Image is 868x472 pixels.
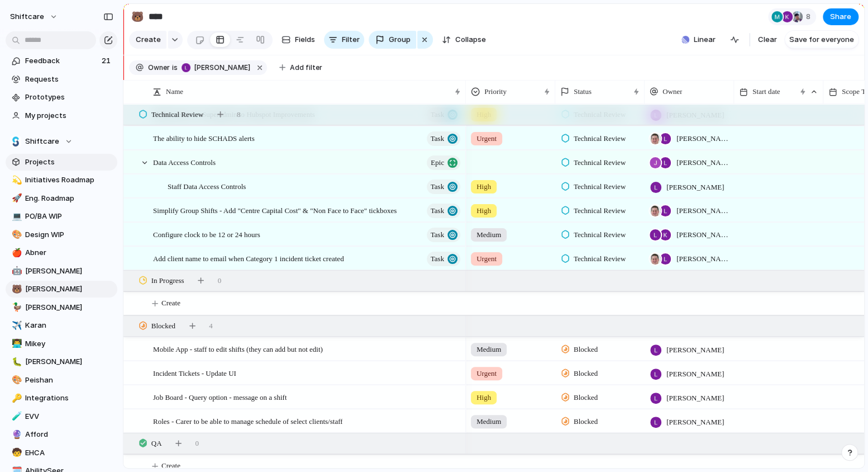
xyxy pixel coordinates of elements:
span: Design WIP [25,229,113,240]
span: Technical Review [574,157,626,168]
span: Integrations [25,393,113,404]
a: 🍎Abner [6,244,117,261]
span: My projects [25,110,113,121]
button: Clear [753,31,781,49]
div: 👨‍💻Mikey [6,336,117,352]
span: [PERSON_NAME] [666,369,724,380]
span: Task [431,251,444,267]
span: Create [161,298,180,309]
span: Blocked [574,344,598,355]
div: 💫 [12,174,20,187]
span: Initiatives Roadmap [25,174,113,186]
a: 🧪EVV [6,408,117,425]
div: ✈️ [12,319,20,332]
span: Job Board - Query option - message on a shift [153,390,287,403]
button: shiftcare [5,8,64,26]
div: 🐻 [12,283,20,296]
span: Share [830,11,851,22]
span: Owner [662,86,682,97]
span: [PERSON_NAME] , [PERSON_NAME] [676,205,729,216]
span: Urgent [476,133,497,144]
span: High [476,392,491,403]
span: Filter [342,34,360,45]
button: Collapse [437,31,490,49]
span: Roles - Carer to be able to manage schedule of select clients/staff [153,414,342,427]
a: 🔮Afford [6,426,117,443]
span: [PERSON_NAME] [25,284,113,295]
a: 🎨Design WIP [6,226,117,243]
span: 0 [195,438,199,449]
button: Group [369,31,416,49]
span: [PERSON_NAME] [666,393,724,404]
a: 💫Initiatives Roadmap [6,172,117,188]
span: EHCA [25,447,113,459]
button: ✈️ [10,320,21,331]
div: 🔮 [12,428,20,441]
button: Shiftcare [6,133,117,150]
span: Requests [25,74,113,85]
button: 🎨 [10,375,21,386]
button: 🐛 [10,356,21,367]
span: Urgent [476,253,497,265]
a: 🔑Integrations [6,390,117,407]
button: Task [427,204,460,218]
div: 🐻[PERSON_NAME] [6,281,117,298]
span: [PERSON_NAME] [666,182,724,193]
div: 🔑 [12,392,20,405]
a: Projects [6,154,117,171]
span: [PERSON_NAME] [666,344,724,356]
span: Technical Review [574,181,626,192]
span: [PERSON_NAME] [25,302,113,313]
span: [PERSON_NAME] , [PERSON_NAME] [676,157,729,168]
span: Karan [25,320,113,331]
span: Task [431,179,444,195]
a: Prototypes [6,89,117,106]
button: 🚀 [10,193,21,204]
a: 🦆[PERSON_NAME] [6,299,117,316]
span: Eng. Roadmap [25,193,113,204]
button: Add filter [273,60,329,75]
span: Task [431,203,444,219]
span: Task [431,227,444,243]
span: 8 [237,109,241,120]
button: 🧪 [10,411,21,422]
span: Create [136,34,161,45]
div: 🐛 [12,356,20,369]
span: QA [151,438,162,449]
span: Add filter [290,63,322,73]
span: Mikey [25,338,113,350]
button: Fields [277,31,319,49]
span: EVV [25,411,113,422]
button: Save for everyone [785,31,859,49]
div: 🦆 [12,301,20,314]
button: Share [823,8,859,25]
span: PO/BA WIP [25,211,113,222]
span: Technical Review [574,229,626,240]
span: The ability to hide SCHADS alerts [153,131,255,144]
span: [PERSON_NAME] , [PERSON_NAME] [676,253,729,265]
span: 8 [806,11,814,22]
span: [PERSON_NAME] [25,266,113,277]
span: Projects [25,157,113,168]
span: Epic [431,155,444,171]
span: Staff Data Access Controls [168,180,246,192]
span: Save for everyone [789,34,854,45]
span: Technical Review [574,205,626,216]
span: Abner [25,247,113,258]
span: Clear [758,34,777,45]
a: 🧒EHCA [6,445,117,461]
button: [PERSON_NAME] [179,62,252,74]
span: 21 [102,55,113,67]
a: 🚀Eng. Roadmap [6,190,117,207]
button: 🔑 [10,393,21,404]
span: Medium [476,416,501,427]
button: 💫 [10,174,21,186]
span: Technical Review [574,133,626,144]
span: Name [166,86,183,97]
